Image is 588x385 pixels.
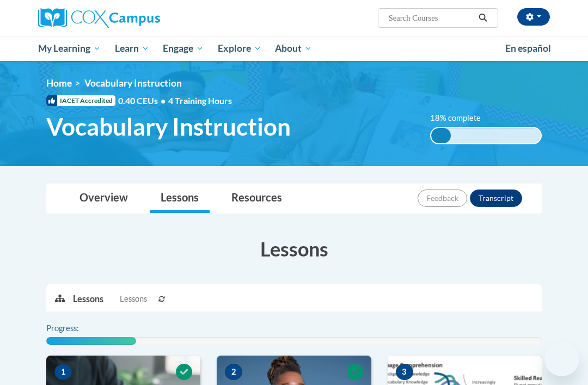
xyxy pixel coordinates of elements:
[31,36,108,61] a: My Learning
[544,341,579,376] iframe: Button to launch messaging window
[46,322,109,334] label: Progress:
[150,184,210,213] a: Lessons
[396,364,413,380] span: 3
[38,8,160,28] img: Cox Campus
[498,37,558,60] a: En español
[430,112,493,124] label: 18% complete
[211,36,268,61] a: Explore
[388,11,475,25] input: Search Courses
[163,42,204,55] span: Engage
[69,184,139,213] a: Overview
[218,42,261,55] span: Explore
[475,11,491,25] button: Search
[168,95,232,106] span: 4 Training Hours
[115,42,149,55] span: Learn
[46,95,115,106] span: IACET Accredited
[118,95,168,107] span: 0.40 CEUs
[156,36,211,61] a: Engage
[84,77,182,89] span: Vocabulary Instruction
[470,190,522,207] button: Transcript
[161,95,166,106] span: •
[73,293,103,305] p: Lessons
[505,42,551,54] span: En español
[38,42,101,55] span: My Learning
[418,190,467,207] button: Feedback
[54,364,72,380] span: 1
[220,184,293,213] a: Resources
[108,36,156,61] a: Learn
[268,36,320,61] a: About
[431,128,451,143] div: 18% complete
[46,235,542,262] h3: Lessons
[38,8,198,28] a: Cox Campus
[46,77,72,89] a: Home
[517,8,550,26] button: Account Settings
[30,36,558,61] div: Main menu
[46,112,291,141] span: Vocabulary Instruction
[275,42,312,55] span: About
[120,293,147,305] span: Lessons
[225,364,242,380] span: 2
